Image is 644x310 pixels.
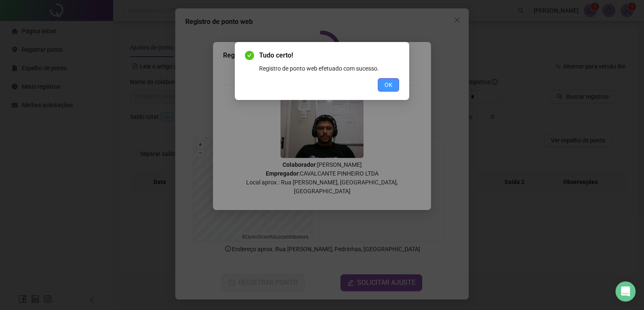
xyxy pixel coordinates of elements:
[259,50,399,60] span: Tudo certo!
[615,281,636,302] div: Open Intercom Messenger
[259,64,399,73] div: Registro de ponto web efetuado com sucesso.
[245,51,254,60] span: check-circle
[378,78,399,92] button: OK
[384,80,392,89] span: OK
